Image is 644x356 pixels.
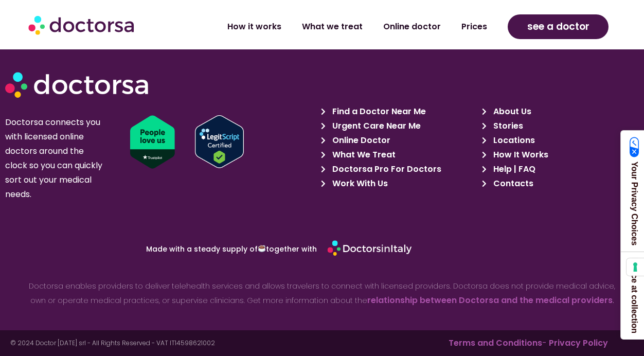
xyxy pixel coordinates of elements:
[491,162,535,176] span: Help | FAQ
[330,148,396,162] span: What We Treat
[5,115,102,202] p: Doctorsa connects you with licensed online doctors around the clock so you can quickly sort out y...
[367,294,613,306] a: relationship between Doctorsa and the medical providers
[491,133,535,148] span: Locations
[330,104,426,119] span: Find a Doctor Near Me
[482,119,637,133] a: Stories
[449,337,542,349] a: Terms and Conditions
[527,19,589,35] span: see a doctor
[321,148,476,162] a: What We Treat
[627,258,644,276] button: Your consent preferences for tracking technologies
[482,162,637,176] a: Help | FAQ
[24,279,620,308] p: Doctorsa enables providers to deliver telehealth services and allows travelers to connect with li...
[630,137,639,157] img: California Consumer Privacy Act (CCPA) Opt-Out Icon
[330,176,388,191] span: Work With Us
[491,119,523,133] span: Stories
[45,245,317,253] p: Made with a steady supply of together with
[491,148,548,162] span: How It Works
[482,133,637,148] a: Locations
[321,176,476,191] a: Work With Us
[258,245,265,252] img: ☕
[482,176,637,191] a: Contacts
[321,104,476,119] a: Find a Doctor Near Me
[321,119,476,133] a: Urgent Care Near Me
[10,340,321,346] p: © 2024 Doctor [DATE] srl - All Rights Reserved - VAT IT14598621002
[195,115,326,168] a: Verify LegitScript Approval for www.doctorsa.com
[491,176,533,191] span: Contacts
[451,15,497,39] a: Prices
[217,15,292,39] a: How it works
[482,148,637,162] a: How It Works
[549,337,608,349] a: Privacy Policy
[330,162,441,176] span: Doctorsa Pro For Doctors
[508,14,609,39] a: see a doctor
[449,337,547,349] span: -
[613,295,614,306] strong: .
[321,133,476,148] a: Online Doctor
[195,115,244,168] img: Verify Approval for www.doctorsa.com
[292,15,373,39] a: What we treat
[373,15,451,39] a: Online doctor
[330,119,421,133] span: Urgent Care Near Me
[321,162,476,176] a: Doctorsa Pro For Doctors
[491,104,531,119] span: About Us
[482,104,637,119] a: About Us
[173,15,497,39] nav: Menu
[330,133,390,148] span: Online Doctor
